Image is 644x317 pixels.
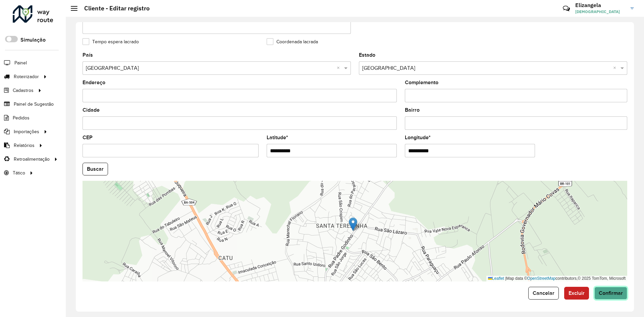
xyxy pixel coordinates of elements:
[83,163,108,175] button: Buscar
[13,169,25,176] span: Tático
[267,38,318,45] label: Coordenada lacrada
[488,276,504,281] a: Leaflet
[569,290,585,296] span: Excluir
[528,287,559,300] button: Cancelar
[613,64,619,72] span: Clear all
[559,1,574,16] a: Contato Rápido
[77,5,150,12] h2: Cliente - Editar registro
[533,290,554,296] span: Cancelar
[14,101,54,108] span: Painel de Sugestão
[83,78,105,87] label: Endereço
[20,36,46,44] label: Simulação
[349,217,357,231] img: Marker
[405,134,431,142] label: Longitude
[405,106,420,114] label: Bairro
[83,134,93,142] label: CEP
[13,87,34,94] span: Cadastros
[505,276,506,281] span: |
[564,287,589,300] button: Excluir
[594,287,627,300] button: Confirmar
[14,73,39,80] span: Roteirizador
[337,64,342,72] span: Clear all
[405,78,438,87] label: Complemento
[575,9,626,15] span: [DEMOGRAPHIC_DATA]
[83,51,93,59] label: País
[599,290,623,296] span: Confirmar
[83,106,100,114] label: Cidade
[13,114,30,121] span: Pedidos
[267,134,288,142] label: Latitude
[359,51,375,59] label: Estado
[575,2,626,8] h3: Elizangela
[14,59,27,66] span: Painel
[83,38,139,45] label: Tempo espera lacrado
[486,276,627,281] div: Map data © contributors,© 2025 TomTom, Microsoft
[14,128,39,135] span: Importações
[14,142,35,149] span: Relatórios
[527,276,556,281] a: OpenStreetMap
[14,156,50,163] span: Retroalimentação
